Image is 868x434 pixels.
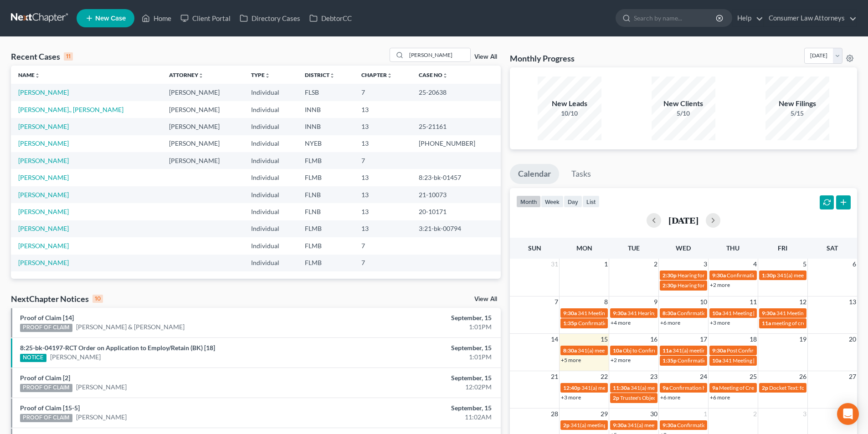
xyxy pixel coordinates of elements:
td: Individual [244,186,298,203]
a: Tasks [563,164,599,184]
input: Search by name... [406,48,470,61]
span: 9:30a [712,272,726,279]
a: 8:25-bk-04197-RCT Order on Application to Employ/Retain (BK) [18] [20,344,215,352]
span: Post Confirmation Hearing [PERSON_NAME] [727,347,834,354]
i: unfold_more [35,73,40,78]
span: 1:35p [663,357,677,364]
span: 6 [852,259,857,270]
span: 11a [762,320,771,327]
td: 7 [354,152,411,169]
span: 4 [752,259,758,270]
span: 27 [848,371,857,382]
a: +3 more [710,319,730,326]
span: Meeting of Creditors for [PERSON_NAME] [719,384,820,391]
a: [PERSON_NAME] [18,88,69,96]
td: FLNB [298,186,354,203]
span: 341 Hearing for [PERSON_NAME], [GEOGRAPHIC_DATA] [627,310,766,317]
a: Attorneyunfold_more [169,71,204,78]
span: 22 [600,371,609,382]
div: NOTICE [20,354,46,362]
td: 7 [354,237,411,254]
span: 1 [603,259,609,270]
td: FLNB [298,203,354,220]
span: 10a [712,357,721,364]
span: 341 Meeting [PERSON_NAME] [722,310,796,317]
span: 9 [653,296,658,307]
a: Case Nounfold_more [419,71,448,78]
a: [PERSON_NAME] [50,352,101,362]
a: [PERSON_NAME] [18,191,69,199]
div: 1:01PM [340,322,492,332]
a: Home [137,10,176,26]
td: Individual [244,118,298,135]
a: Nameunfold_more [18,71,40,78]
button: day [564,195,582,208]
a: [PERSON_NAME] [18,174,69,181]
span: 5 [802,259,807,270]
button: list [582,195,600,208]
span: 7 [554,296,559,307]
a: [PERSON_NAME] [18,139,69,147]
td: 13 [354,203,411,220]
td: NYEB [298,135,354,152]
td: [PERSON_NAME] [162,84,244,101]
div: September, 15 [340,313,492,322]
td: 21-10073 [411,186,501,203]
span: 8:30a [563,347,577,354]
div: Recent Cases [11,51,73,62]
button: month [516,195,541,208]
span: 3 [802,408,807,419]
div: September, 15 [340,343,492,352]
span: Trustee's Objection [PERSON_NAME] [620,394,709,401]
span: 10 [699,296,708,307]
span: 341 Meeting [PERSON_NAME] [578,310,652,317]
span: 14 [550,334,559,345]
a: [PERSON_NAME] [76,383,127,392]
span: 15 [600,334,609,345]
div: 11 [64,52,73,61]
span: 2:30p [663,282,677,289]
td: FLMB [298,255,354,271]
span: 9:30a [563,310,577,317]
td: [PERSON_NAME] [162,135,244,152]
a: Client Portal [176,10,235,26]
span: 3 [703,259,708,270]
div: New Clients [652,98,715,109]
td: INNB [298,118,354,135]
a: [PERSON_NAME] [18,208,69,215]
a: [PERSON_NAME] [18,259,69,266]
span: Sun [528,244,541,252]
span: 341 Meeting [PERSON_NAME] [722,357,796,364]
span: 23 [649,371,658,382]
a: Proof of Claim [14] [20,314,74,322]
i: unfold_more [329,73,335,78]
span: 2:30p [663,272,677,279]
div: 10 [92,295,103,303]
span: 10a [613,347,622,354]
span: 8:30a [663,310,676,317]
span: 341(a) meeting for [PERSON_NAME] & [PERSON_NAME] [673,347,809,354]
td: 13 [354,186,411,203]
a: [PERSON_NAME] [18,242,69,250]
span: 341(a) meeting for [PERSON_NAME] [570,422,658,429]
i: unfold_more [265,73,270,78]
a: DebtorCC [305,10,356,26]
td: 25-21161 [411,118,501,135]
span: Wed [676,244,691,252]
a: +2 more [710,281,730,288]
td: Individual [244,101,298,118]
span: Confirmation Hearing for [PERSON_NAME] [678,357,782,364]
span: 12 [798,296,807,307]
a: Proof of Claim [2] [20,374,70,382]
div: 10/10 [538,109,601,118]
span: 9a [663,384,668,391]
h3: Monthly Progress [510,53,575,64]
td: Individual [244,152,298,169]
td: FLSB [298,84,354,101]
span: 18 [749,334,758,345]
td: [PHONE_NUMBER] [411,135,501,152]
a: [PERSON_NAME] [18,225,69,232]
span: 11 [749,296,758,307]
div: 5/15 [765,109,829,118]
a: +2 more [611,357,631,363]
